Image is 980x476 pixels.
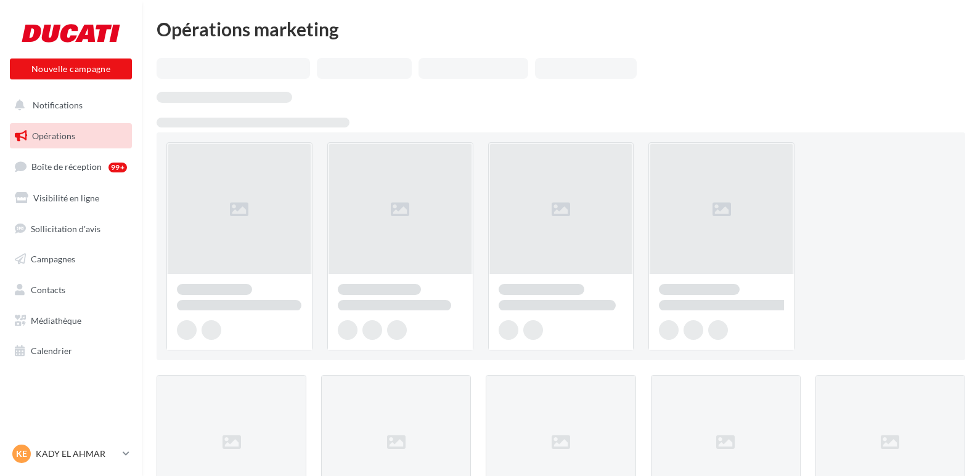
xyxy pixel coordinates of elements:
[157,20,965,38] div: Opérations marketing
[7,92,129,118] button: Notifications
[7,123,134,149] a: Opérations
[32,131,75,141] span: Opérations
[31,345,72,356] span: Calendrier
[33,100,83,110] span: Notifications
[7,277,134,303] a: Contacts
[31,254,75,264] span: Campagnes
[36,448,118,460] p: KADY EL AHMAR
[10,442,132,466] a: KE KADY EL AHMAR
[33,193,99,203] span: Visibilité en ligne
[31,223,100,233] span: Sollicitation d'avis
[31,315,81,326] span: Médiathèque
[7,153,134,180] a: Boîte de réception99+
[7,216,134,242] a: Sollicitation d'avis
[108,163,127,172] div: 99+
[31,284,65,295] span: Contacts
[16,448,27,460] span: KE
[7,308,134,334] a: Médiathèque
[10,58,132,79] button: Nouvelle campagne
[7,185,134,211] a: Visibilité en ligne
[7,246,134,272] a: Campagnes
[7,338,134,364] a: Calendrier
[31,161,102,172] span: Boîte de réception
